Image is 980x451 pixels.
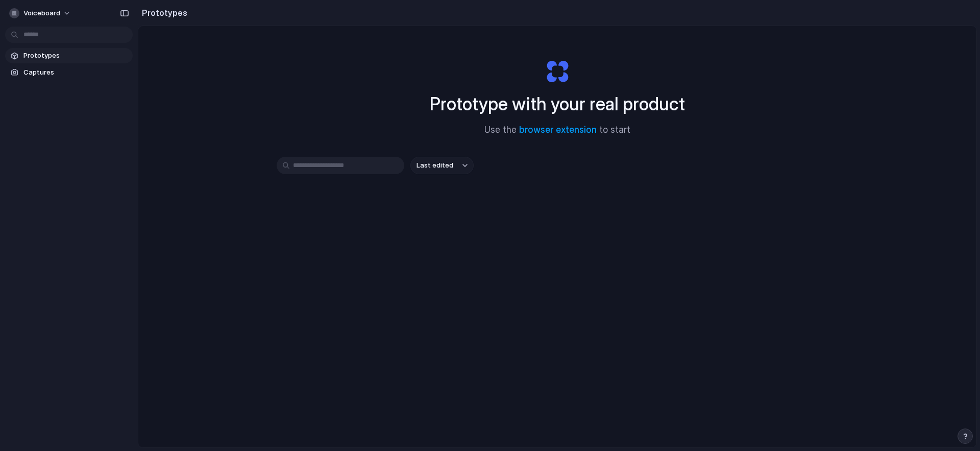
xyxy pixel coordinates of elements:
[23,8,60,18] span: voiceboard
[430,90,685,117] h1: Prototype with your real product
[484,124,630,137] span: Use the to start
[138,7,187,19] h2: Prototypes
[410,157,474,174] button: Last edited
[5,5,76,21] button: voiceboard
[5,65,133,80] a: Captures
[23,67,129,78] span: Captures
[5,48,133,63] a: Prototypes
[416,160,453,171] span: Last edited
[519,125,597,135] a: browser extension
[23,51,129,61] span: Prototypes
